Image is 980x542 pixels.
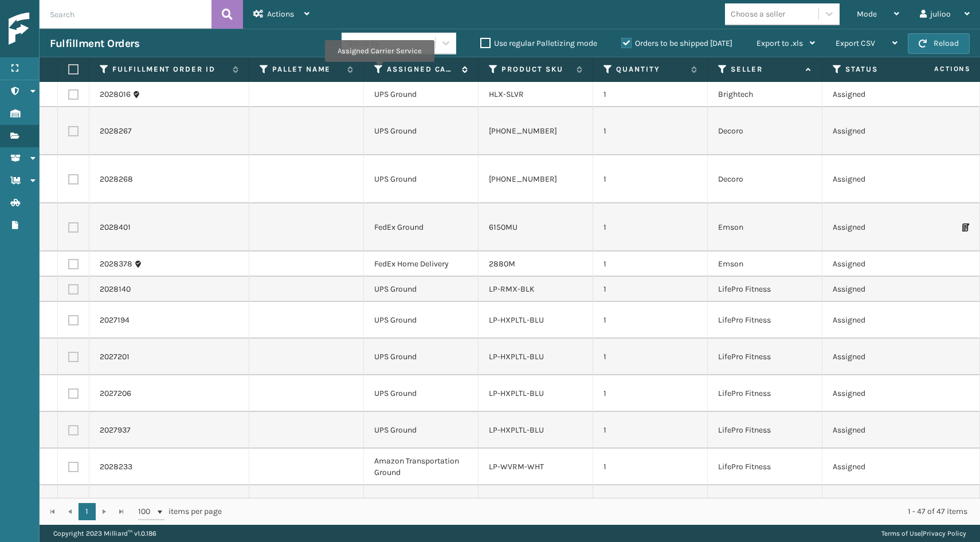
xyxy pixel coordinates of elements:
[100,222,131,233] a: 2028401
[708,277,822,302] td: LifePro Fitness
[898,60,978,78] span: Actions
[593,155,708,203] td: 1
[100,351,130,363] a: 2027201
[138,506,155,517] span: 100
[489,388,544,398] a: LP-HXPLTL-BLU
[364,277,479,302] td: UPS Ground
[593,449,708,485] td: 1
[822,82,937,107] td: Assigned
[100,174,133,185] a: 2028268
[708,155,822,203] td: Decoro
[364,412,479,449] td: UPS Ground
[138,503,222,520] span: items per page
[731,8,785,20] div: Choose a seller
[708,485,822,522] td: LifePro Fitness
[489,89,524,99] a: HLX-SLVR
[100,89,131,100] a: 2028016
[708,82,822,107] td: Brightech
[364,203,479,252] td: FedEx Ground
[364,155,479,203] td: UPS Ground
[364,485,479,522] td: UPS Ground
[708,107,822,155] td: Decoro
[822,375,937,412] td: Assigned
[822,107,937,155] td: Assigned
[708,375,822,412] td: LifePro Fitness
[489,425,544,435] a: LP-HXPLTL-BLU
[836,38,875,48] span: Export CSV
[50,37,139,50] h3: Fulfillment Orders
[489,174,557,184] a: [PHONE_NUMBER]
[489,352,544,362] a: LP-HXPLTL-BLU
[489,462,544,472] a: LP-WVRM-WHT
[593,375,708,412] td: 1
[881,529,921,537] a: Terms of Use
[364,449,479,485] td: Amazon Transportation Ground
[708,339,822,375] td: LifePro Fitness
[845,64,915,74] label: Status
[489,284,535,294] a: LP-RMX-BLK
[387,64,456,74] label: Assigned Carrier Service
[616,64,685,74] label: Quantity
[708,252,822,277] td: Emson
[364,107,479,155] td: UPS Ground
[593,82,708,107] td: 1
[489,315,544,325] a: LP-HXPLTL-BLU
[708,412,822,449] td: LifePro Fitness
[489,126,557,136] a: [PHONE_NUMBER]
[100,284,131,295] a: 2028140
[822,155,937,203] td: Assigned
[908,33,970,54] button: Reload
[593,107,708,155] td: 1
[238,506,967,517] div: 1 - 47 of 47 items
[857,9,877,19] span: Mode
[822,302,937,339] td: Assigned
[822,412,937,449] td: Assigned
[100,461,132,473] a: 2028233
[731,64,800,74] label: Seller
[923,529,966,537] a: Privacy Policy
[708,203,822,252] td: Emson
[267,9,294,19] span: Actions
[489,222,518,232] a: 6150MU
[364,375,479,412] td: UPS Ground
[756,38,803,48] span: Export to .xls
[708,302,822,339] td: LifePro Fitness
[962,223,969,231] i: Print Packing Slip
[822,252,937,277] td: Assigned
[480,38,597,48] label: Use regular Palletizing mode
[593,203,708,252] td: 1
[272,64,342,74] label: Pallet Name
[364,339,479,375] td: UPS Ground
[593,485,708,522] td: 1
[364,82,479,107] td: UPS Ground
[100,125,132,137] a: 2028267
[593,277,708,302] td: 1
[822,449,937,485] td: Assigned
[489,259,515,269] a: 2880M
[100,388,131,399] a: 2027206
[112,64,227,74] label: Fulfillment Order Id
[822,339,937,375] td: Assigned
[53,525,156,542] p: Copyright 2023 Milliard™ v 1.0.186
[347,37,379,49] div: Group by
[593,302,708,339] td: 1
[593,252,708,277] td: 1
[621,38,732,48] label: Orders to be shipped [DATE]
[364,252,479,277] td: FedEx Home Delivery
[822,277,937,302] td: Assigned
[9,13,112,45] img: logo
[501,64,571,74] label: Product SKU
[881,525,966,542] div: |
[593,412,708,449] td: 1
[364,302,479,339] td: UPS Ground
[100,425,131,436] a: 2027937
[100,258,132,270] a: 2028378
[822,203,937,252] td: Assigned
[100,315,130,326] a: 2027194
[708,449,822,485] td: LifePro Fitness
[822,485,937,522] td: Assigned
[593,339,708,375] td: 1
[79,503,96,520] a: 1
